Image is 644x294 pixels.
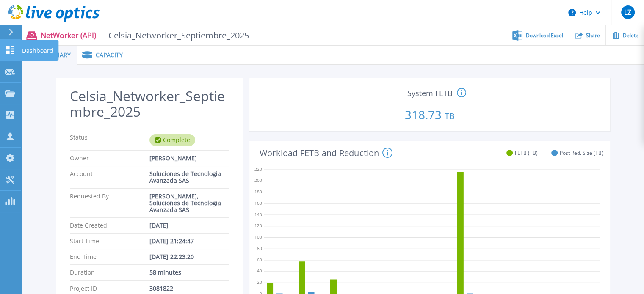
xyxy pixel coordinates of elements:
[70,88,229,120] h2: Celsia_Networker_Septiembre_2025
[254,212,262,217] text: 140
[254,234,262,240] text: 100
[70,134,149,146] p: Status
[254,200,262,206] text: 160
[70,253,149,260] p: End Time
[586,33,600,38] span: Share
[70,269,149,276] p: Duration
[257,257,262,263] text: 60
[623,33,638,38] span: Delete
[70,238,149,245] p: Start Time
[149,285,229,292] div: 3081822
[445,110,455,122] span: TB
[70,222,149,229] p: Date Created
[103,30,249,40] span: Celsia_Networker_Septiembre_2025
[22,40,53,62] p: Dashboard
[70,285,149,292] p: Project ID
[515,150,538,156] span: FETB (TB)
[149,134,195,146] div: Complete
[149,222,229,229] div: [DATE]
[70,170,149,184] p: Account
[254,178,262,184] text: 200
[149,170,229,184] div: Soluciones de Tecnologia Avanzada SAS
[41,30,249,40] p: NetWorker (API)
[70,193,149,213] p: Requested By
[257,268,262,274] text: 40
[560,150,603,156] span: Post Red. Size (TB)
[257,245,262,251] text: 80
[149,253,229,260] div: [DATE] 22:23:20
[260,148,392,158] h4: Workload FETB and Reduction
[624,9,631,16] span: LZ
[254,189,262,195] text: 180
[407,89,453,97] span: System FETB
[149,193,229,213] div: [PERSON_NAME], Soluciones de Tecnologia Avanzada SAS
[149,269,229,276] div: 58 minutes
[526,33,563,38] span: Download Excel
[149,238,229,245] div: [DATE] 21:24:47
[70,155,149,162] p: Owner
[96,52,123,58] span: Capacity
[257,279,262,285] text: 20
[253,99,607,127] p: 318.73
[254,166,262,172] text: 220
[149,155,229,162] div: [PERSON_NAME]
[254,223,262,229] text: 120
